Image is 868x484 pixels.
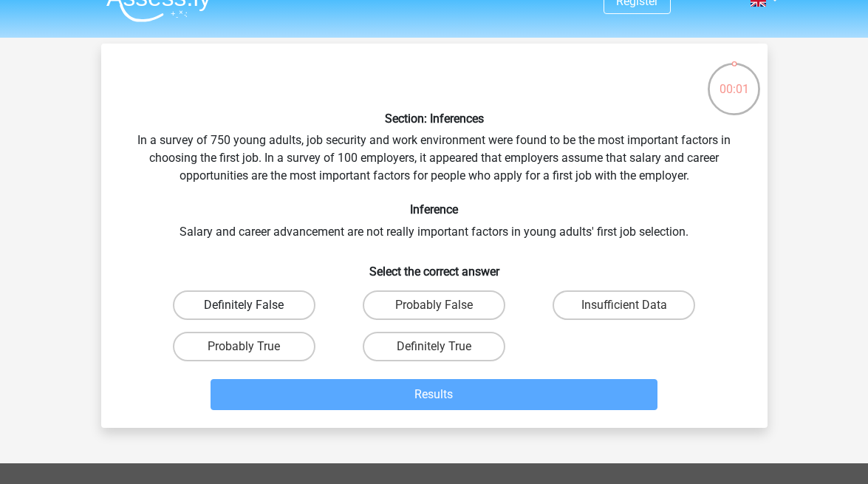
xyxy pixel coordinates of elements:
div: In a survey of 750 young adults, job security and work environment were found to be the most impo... [107,55,762,416]
h6: Section: Inferences [125,112,744,126]
h6: Select the correct answer [125,253,744,279]
label: Insufficient Data [553,290,695,320]
label: Probably False [363,290,505,320]
div: 00:01 [706,61,762,98]
label: Probably True [173,332,315,361]
h6: Inference [125,202,744,217]
label: Definitely False [173,290,315,320]
label: Definitely True [363,332,505,361]
button: Results [211,379,657,410]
